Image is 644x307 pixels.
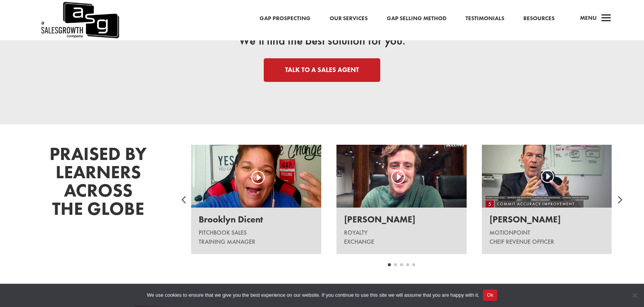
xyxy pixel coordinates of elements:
h4: [PERSON_NAME] [344,215,459,228]
a: Testimonials [465,14,504,24]
p: Reach out and tell us more about your sales organization. We’ll find the best solution for you. [116,22,528,47]
a: TALK TO A SALES AGENT [264,58,380,82]
h4: [PERSON_NAME] [489,215,604,228]
h4: Brooklyn Dicent [199,215,314,228]
a: Gap Selling Method [387,14,446,24]
div: Motionpoint Cheif Revenue Officer [489,228,604,246]
div: Royalty Exchange [344,228,459,246]
span: Menu [580,14,597,22]
a: Gap Prospecting [260,14,311,24]
a: Our Services [330,14,368,24]
p: Pitchbook Sales Training Manager [199,228,314,246]
h4: PRAISED BY LEARNERS ACROSS THE GLOBE [32,145,164,222]
span: We use cookies to ensure that we give you the best experience on our website. If you continue to ... [147,291,479,299]
span: No [631,291,638,299]
a: Resources [523,14,555,24]
span: a [599,11,614,26]
button: Ok [483,289,497,301]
